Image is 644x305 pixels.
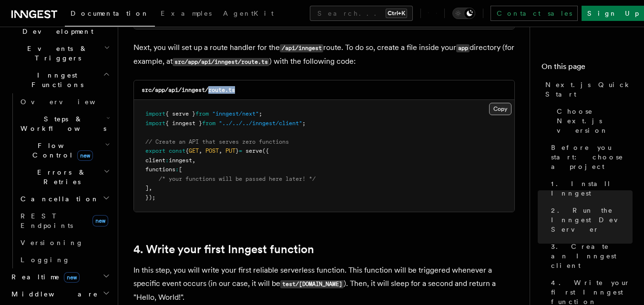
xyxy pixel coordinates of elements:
span: POST [205,148,219,154]
button: Middleware [8,285,112,303]
span: serve [245,148,262,154]
span: const [169,148,185,154]
a: 4. Write your first Inngest function [133,243,314,256]
span: , [192,157,195,164]
span: Steps & Workflows [17,114,106,133]
div: Inngest Functions [8,93,112,268]
button: Local Development [8,13,112,40]
span: import [145,120,165,127]
span: Local Development [8,17,104,36]
kbd: Ctrl+K [386,9,407,18]
button: Copy [489,103,511,115]
span: "inngest/next" [212,110,259,117]
a: Examples [155,3,217,26]
a: Next.js Quick Start [542,76,633,103]
a: 2. Run the Inngest Dev Server [547,202,633,238]
code: src/app/api/inngest/route.ts [173,58,269,66]
a: Overview [17,93,112,110]
span: Realtime [8,272,80,282]
span: 2. Run the Inngest Dev Server [551,206,633,234]
code: /api/inngest [280,44,323,52]
button: Cancellation [17,190,112,207]
button: Toggle dark mode [452,8,475,19]
span: Before you start: choose a project [551,143,633,171]
button: Events & Triggers [8,40,112,67]
span: : [175,166,179,173]
span: ; [302,120,306,127]
span: GET [189,148,199,154]
code: test/[DOMAIN_NAME] [280,280,344,288]
button: Realtimenew [8,268,112,285]
span: { [185,148,189,154]
span: Errors & Retries [17,167,103,187]
span: ({ [262,148,269,154]
span: new [64,272,80,283]
p: In this step, you will write your first reliable serverless function. This function will be trigg... [133,264,515,304]
span: Inngest Functions [8,70,103,89]
button: Steps & Workflows [17,110,112,137]
a: Versioning [17,234,112,251]
span: ; [259,110,262,117]
span: functions [145,166,175,173]
span: Next.js Quick Start [545,80,633,99]
span: Versioning [20,239,83,246]
span: = [239,148,242,154]
span: Documentation [71,10,149,17]
a: Contact sales [491,6,578,21]
span: REST Endpoints [20,212,73,229]
a: Choose Next.js version [553,103,633,139]
span: export [145,148,165,154]
span: 3. Create an Inngest client [551,242,633,270]
a: AgentKit [217,3,279,26]
span: from [202,120,215,127]
button: Inngest Functions [8,67,112,93]
span: 1. Install Inngest [551,179,633,198]
span: { inngest } [165,120,202,127]
p: Next, you will set up a route handler for the route. To do so, create a file inside your director... [133,41,515,69]
span: }); [145,194,155,201]
span: Logging [20,256,70,264]
span: client [145,157,165,164]
span: new [77,150,93,161]
span: new [92,215,108,226]
span: AgentKit [223,10,274,17]
span: Examples [161,10,212,17]
span: { serve } [165,110,195,117]
code: app [456,44,470,52]
span: , [219,148,222,154]
span: Cancellation [17,194,99,204]
span: , [149,185,152,191]
span: : [165,157,169,164]
a: 3. Create an Inngest client [547,238,633,274]
a: Documentation [65,3,155,27]
a: Before you start: choose a project [547,139,633,175]
span: Overview [20,98,119,106]
a: Logging [17,251,112,268]
span: inngest [169,157,192,164]
a: REST Endpointsnew [17,207,112,234]
code: src/app/api/inngest/route.ts [142,87,235,93]
span: Flow Control [17,141,105,160]
span: Middleware [8,289,98,299]
span: /* your functions will be passed here later! */ [159,176,316,182]
button: Search...Ctrl+K [310,6,413,21]
span: , [199,148,202,154]
span: ] [145,185,149,191]
span: import [145,110,165,117]
span: Choose Next.js version [557,107,633,135]
span: "../../../inngest/client" [219,120,302,127]
a: 1. Install Inngest [547,175,633,202]
span: PUT [225,148,235,154]
button: Errors & Retries [17,164,112,190]
span: [ [179,166,182,173]
span: } [235,148,239,154]
span: from [195,110,209,117]
span: // Create an API that serves zero functions [145,138,289,145]
span: Events & Triggers [8,44,104,63]
button: Flow Controlnew [17,137,112,164]
h4: On this page [542,61,633,76]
